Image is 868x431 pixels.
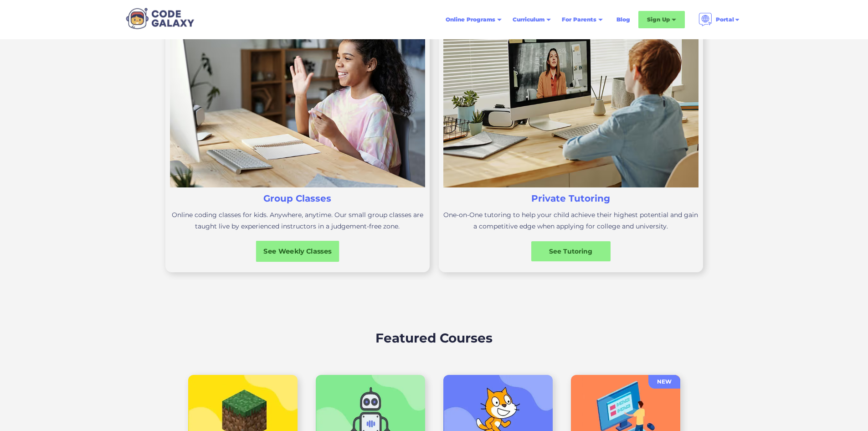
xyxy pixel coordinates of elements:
[440,11,507,28] div: Online Programs
[531,241,611,261] a: See Tutoring
[716,15,734,24] div: Portal
[375,328,493,348] h2: Featured Courses
[507,11,556,28] div: Curriculum
[556,11,608,28] div: For Parents
[611,11,636,28] a: Blog
[647,15,670,24] div: Sign Up
[638,11,685,28] div: Sign Up
[170,209,425,232] p: Online coding classes for kids. Anywhere, anytime. Our small group classes are taught live by exp...
[256,241,339,262] a: See Weekly Classes
[256,246,339,256] div: See Weekly Classes
[263,192,331,205] h3: Group Classes
[513,15,544,24] div: Curriculum
[446,15,495,24] div: Online Programs
[531,192,610,205] h3: Private Tutoring
[562,15,596,24] div: For Parents
[648,375,680,389] a: NEW
[693,9,746,30] div: Portal
[648,377,680,386] div: NEW
[531,247,611,256] div: See Tutoring
[443,209,699,232] p: One-on-One tutoring to help your child achieve their highest potential and gain a competitive edg...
